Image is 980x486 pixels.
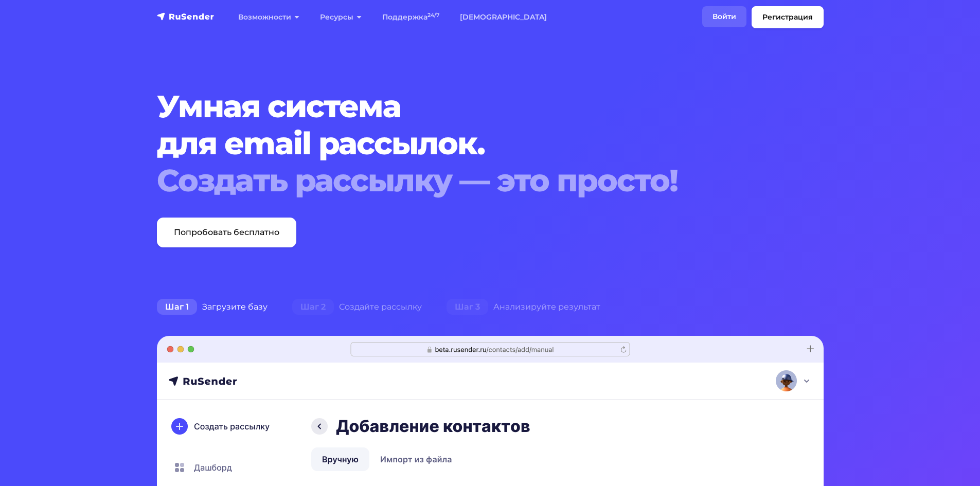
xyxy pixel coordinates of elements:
[427,12,439,19] sup: 24/7
[228,7,310,28] a: Возможности
[752,6,824,28] a: Регистрация
[434,297,613,317] div: Анализируйте результат
[372,7,450,28] a: Поддержка24/7
[310,7,372,28] a: Ресурсы
[292,299,334,315] span: Шаг 2
[157,162,767,199] div: Создать рассылку — это просто!
[280,297,434,317] div: Создайте рассылку
[157,88,767,199] h1: Умная система для email рассылок.
[157,299,197,315] span: Шаг 1
[157,11,215,22] img: RuSender
[450,7,557,28] a: [DEMOGRAPHIC_DATA]
[702,6,746,27] a: Войти
[447,299,488,315] span: Шаг 3
[145,297,280,317] div: Загрузите базу
[157,218,296,247] a: Попробовать бесплатно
